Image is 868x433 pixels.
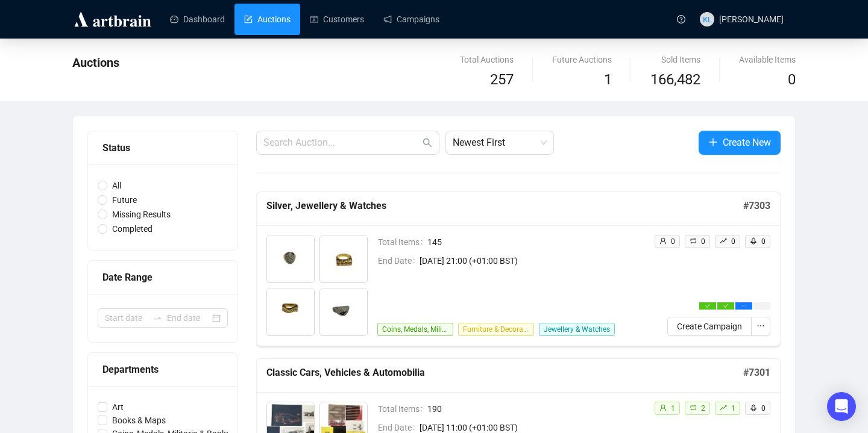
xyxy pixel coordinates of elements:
div: Date Range [102,270,223,285]
span: rise [720,237,727,245]
img: 2_1.jpg [320,235,367,282]
img: 4_1.jpg [320,288,367,335]
h5: # 7301 [743,366,770,380]
input: End date [167,311,210,325]
span: [DATE] 21:00 (+01:00 BST) [420,254,644,267]
span: search [423,138,432,148]
span: 1 [604,71,612,88]
span: Coins, Medals, Militaria & Banknotes [377,323,453,336]
span: Total Items [378,402,427,416]
span: 1 [731,404,735,413]
span: 257 [490,71,514,88]
span: plus [708,137,718,147]
span: 0 [671,237,675,246]
a: Customers [310,4,364,35]
span: 0 [731,237,735,246]
span: Future [107,193,142,207]
span: retweet [690,237,697,245]
span: ellipsis [756,322,765,330]
span: Jewellery & Watches [539,323,615,336]
img: logo [72,10,153,29]
span: Create New [723,135,771,150]
span: Total Items [378,235,427,249]
a: Silver, Jewellery & Watches#7303Total Items145End Date[DATE] 21:00 (+01:00 BST)Coins, Medals, Mil... [256,192,781,346]
input: Search Auction... [263,136,420,150]
span: End Date [378,254,420,267]
span: 0 [761,237,766,246]
span: user [659,237,667,245]
input: Start date [105,311,148,325]
h5: Classic Cars, Vehicles & Automobilia [266,366,743,380]
img: 3_1.jpg [267,288,314,335]
span: KL [702,13,712,25]
span: rise [720,404,727,411]
button: Create Campaign [667,317,752,336]
span: All [107,179,126,192]
div: Future Auctions [552,53,612,66]
span: Create Campaign [677,320,742,333]
span: swap-right [153,313,162,323]
h5: # 7303 [743,199,770,213]
span: 0 [761,404,766,413]
div: Departments [102,362,223,377]
h5: Silver, Jewellery & Watches [266,199,743,213]
span: 0 [788,71,796,88]
span: Newest First [453,131,547,154]
span: 0 [701,237,705,246]
span: ellipsis [741,304,746,308]
span: 2 [701,404,705,413]
span: Furniture & Decorative Arts [458,323,534,336]
span: rocket [750,237,757,245]
span: Art [107,400,128,414]
span: 145 [427,235,644,249]
span: 190 [427,402,644,416]
span: Auctions [72,55,119,70]
span: Completed [107,222,157,235]
div: Open Intercom Messenger [827,392,856,421]
a: Campaigns [383,4,439,35]
span: Books & Maps [107,414,171,427]
span: question-circle [677,15,685,23]
div: Total Auctions [460,53,514,66]
span: [PERSON_NAME] [719,14,784,24]
button: Create New [699,131,781,155]
span: 1 [671,404,675,413]
span: rocket [750,404,757,411]
div: Available Items [739,53,796,66]
span: check [723,304,728,308]
span: 166,482 [650,69,700,92]
a: Auctions [244,4,291,35]
span: check [705,304,710,308]
div: Sold Items [650,53,700,66]
span: Missing Results [107,208,175,221]
div: Status [102,140,223,155]
span: to [153,313,162,323]
a: Dashboard [170,4,225,35]
span: user [659,404,667,411]
img: 1_1.jpg [267,235,314,282]
span: retweet [690,404,697,411]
